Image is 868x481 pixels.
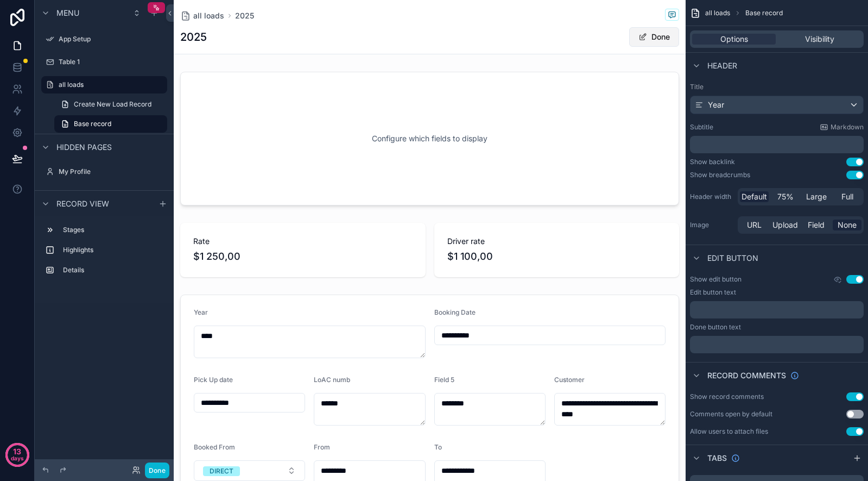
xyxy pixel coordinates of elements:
[54,96,167,113] a: Create New Load Record
[74,120,111,128] span: Base record
[690,83,864,91] label: Title
[707,370,786,381] span: Record comments
[690,96,864,114] button: Year
[74,100,151,109] span: Create New Load Record
[690,275,742,284] label: Show edit button
[690,171,750,179] div: Show breadcrumbs
[772,220,798,230] span: Upload
[747,220,762,230] span: URL
[180,29,207,45] h1: 2025
[690,221,733,229] label: Image
[707,60,737,71] span: Header
[13,446,21,457] p: 13
[690,136,864,153] div: scrollable content
[707,453,727,464] span: Tabs
[690,427,768,436] div: Allow users to attach files
[745,9,783,17] span: Base record
[54,115,167,133] a: Base record
[629,27,679,47] button: Done
[720,34,748,45] span: Options
[41,30,167,48] a: App Setup
[690,392,764,401] div: Show record comments
[806,191,827,202] span: Large
[705,9,730,17] span: all loads
[690,123,713,132] label: Subtitle
[56,8,79,18] span: Menu
[59,35,165,43] label: App Setup
[742,191,767,202] span: Default
[59,80,161,89] label: all loads
[63,226,163,234] label: Stages
[707,253,758,264] span: Edit button
[690,288,736,297] label: Edit button text
[805,34,834,45] span: Visibility
[35,216,174,290] div: scrollable content
[11,451,24,466] p: days
[145,463,169,478] button: Done
[690,336,864,353] div: scrollable content
[41,53,167,71] a: Table 1
[831,123,864,132] span: Markdown
[777,191,794,202] span: 75%
[841,191,853,202] span: Full
[690,192,733,201] label: Header width
[690,158,735,166] div: Show backlink
[63,246,163,254] label: Highlights
[838,220,857,230] span: None
[690,323,741,332] label: Done button text
[808,220,825,230] span: Field
[63,266,163,274] label: Details
[820,123,864,132] a: Markdown
[56,198,109,209] span: Record view
[59,167,165,176] label: My Profile
[708,99,724,110] span: Year
[41,163,167,180] a: My Profile
[690,301,864,318] div: scrollable content
[690,410,772,418] div: Comments open by default
[193,10,224,21] span: all loads
[56,142,112,153] span: Hidden pages
[59,58,165,66] label: Table 1
[41,76,167,93] a: all loads
[235,10,254,21] a: 2025
[180,10,224,21] a: all loads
